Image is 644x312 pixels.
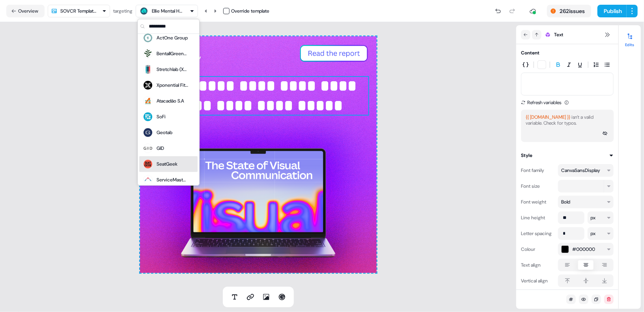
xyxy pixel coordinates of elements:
[521,211,555,224] div: Line height
[521,49,539,57] div: Content
[547,5,591,17] button: 262issues
[591,230,596,237] div: px
[591,214,596,222] div: px
[521,99,561,106] button: Refresh variables
[619,30,641,47] button: Edits
[6,5,45,17] button: Overview
[157,97,184,105] div: Atacadão S.A
[136,5,198,17] button: Ellie Mental Health
[157,144,164,152] div: GID
[521,227,555,240] div: Letter spacing
[558,243,614,256] button: #000000
[157,176,188,184] div: ServiceMaster Brands
[572,245,595,253] span: #000000
[157,160,177,168] div: SeatGeek
[60,7,99,15] div: SOVCR Template D
[157,129,172,136] div: Geotab
[157,81,188,89] div: Xponential Fitness
[231,7,269,15] div: Override template
[521,180,555,192] div: Font size
[521,151,532,159] div: Style
[597,5,627,17] button: Publish
[521,243,555,256] div: Colour
[157,113,166,121] div: SoFi
[521,151,614,159] button: Style
[521,110,614,142] button: {{ [DOMAIN_NAME] }} isn’t a valid variable. Check for typos.
[561,198,570,206] div: Bold
[113,7,133,15] div: targeting
[554,31,563,39] span: Text
[157,50,188,58] div: BentallGreenOak
[521,275,555,287] div: Vertical align
[521,259,555,271] div: Text align
[526,114,609,126] div: isn’t a valid variable. Check for typos.
[521,196,555,208] div: Font weight
[157,34,188,42] div: ActOne Group
[157,65,188,73] div: Stretchlab (Xponential)
[521,164,555,177] div: Font family
[526,114,570,120] span: {{ [DOMAIN_NAME] }}
[558,164,614,177] button: CanvaSansDisplay
[152,7,183,15] div: Ellie Mental Health
[561,166,605,174] div: CanvaSansDisplay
